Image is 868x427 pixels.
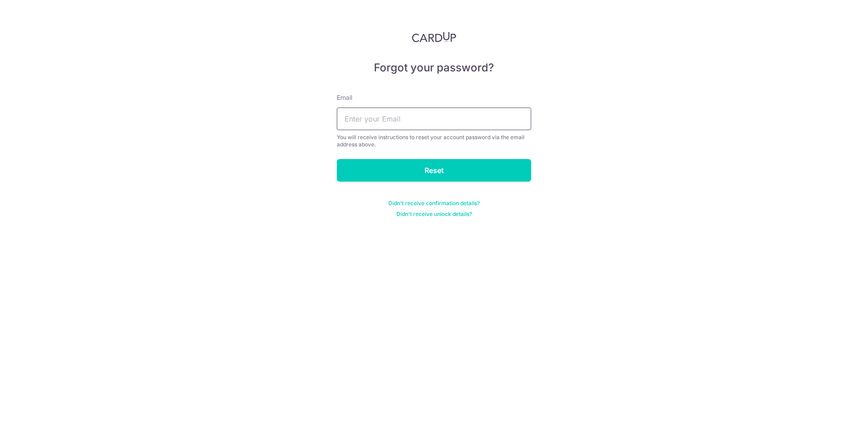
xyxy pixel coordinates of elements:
h5: Forgot your password? [337,61,531,75]
a: Didn't receive unlock details? [396,211,472,218]
input: Enter your Email [337,108,531,130]
div: You will receive instructions to reset your account password via the email address above. [337,134,531,148]
img: CardUp Logo [412,32,456,42]
input: Reset [337,159,531,182]
label: Email [337,93,352,102]
a: Didn't receive confirmation details? [388,200,480,207]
